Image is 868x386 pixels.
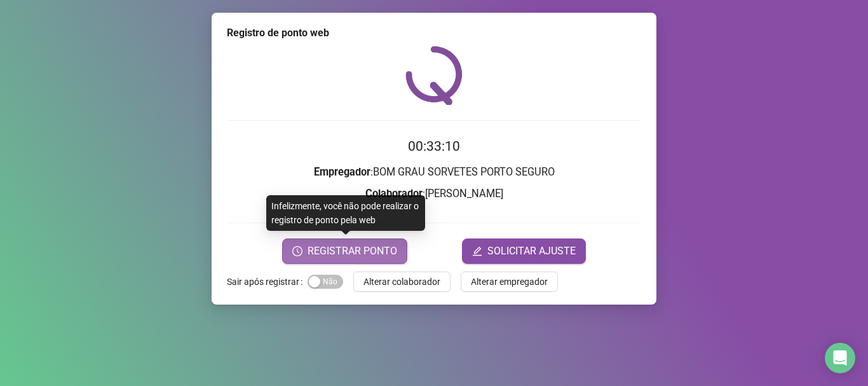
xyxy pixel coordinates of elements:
[314,166,370,178] strong: Empregador
[292,246,302,256] span: clock-circle
[227,25,641,41] div: Registro de ponto web
[227,272,308,292] label: Sair após registrar
[353,272,451,292] button: Alterar colaborador
[227,186,641,202] h3: : [PERSON_NAME]
[405,46,463,105] img: QRPoint
[308,244,397,259] span: REGISTRAR PONTO
[266,195,425,231] div: Infelizmente, você não pode realizar o registro de ponto pela web
[462,238,586,264] button: editSOLICITAR AJUSTE
[227,164,641,181] h3: : BOM GRAU SORVETES PORTO SEGURO
[365,188,423,200] strong: Colaborador
[461,272,558,292] button: Alterar empregador
[408,139,460,154] time: 00:33:10
[471,275,548,289] span: Alterar empregador
[363,275,440,289] span: Alterar colaborador
[472,246,482,256] span: edit
[487,244,576,259] span: SOLICITAR AJUSTE
[825,343,855,373] div: Open Intercom Messenger
[282,238,407,264] button: REGISTRAR PONTO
